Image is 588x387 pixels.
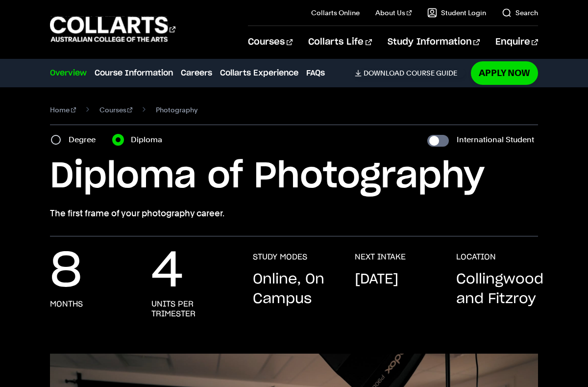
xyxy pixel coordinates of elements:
[364,69,404,77] span: Download
[99,103,133,117] a: Courses
[308,26,371,58] a: Collarts Life
[355,270,398,289] p: [DATE]
[306,67,325,79] a: FAQs
[456,270,543,309] p: Collingwood and Fitzroy
[502,8,538,18] a: Search
[388,26,480,58] a: Study Information
[471,61,538,84] a: Apply Now
[253,252,307,262] h3: STUDY MODES
[427,8,486,18] a: Student Login
[495,26,538,58] a: Enquire
[50,15,175,43] div: Go to homepage
[50,103,76,117] a: Home
[181,67,212,79] a: Careers
[355,69,465,77] a: DownloadCourse Guide
[50,206,538,220] p: The first frame of your photography career.
[220,67,298,79] a: Collarts Experience
[253,270,335,309] p: Online, On Campus
[131,133,168,147] label: Diploma
[311,8,360,18] a: Collarts Online
[50,67,87,79] a: Overview
[95,67,173,79] a: Course Information
[456,252,496,262] h3: LOCATION
[151,299,233,319] h3: units per trimester
[151,252,183,291] p: 4
[355,252,406,262] h3: NEXT INTAKE
[375,8,412,18] a: About Us
[457,133,534,147] label: International Student
[248,26,293,58] a: Courses
[156,103,197,117] span: Photography
[50,155,538,199] h1: Diploma of Photography
[69,133,101,147] label: Degree
[50,299,83,309] h3: months
[50,252,82,291] p: 8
